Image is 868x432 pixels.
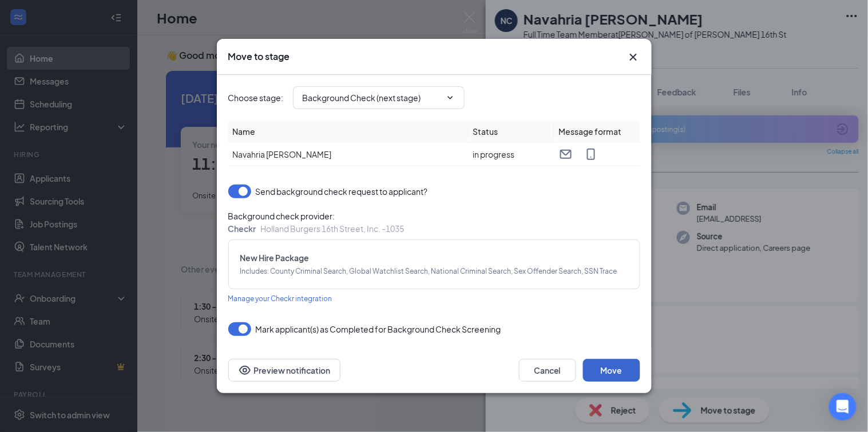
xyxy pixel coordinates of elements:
button: Preview notificationEye [228,359,340,382]
svg: MobileSms [584,147,598,161]
button: Cancel [519,359,576,382]
span: Includes : County Criminal Search, Global Watchlist Search, National Criminal Search, Sex Offende... [240,266,628,277]
th: Name [228,121,469,143]
th: Message format [554,121,640,143]
svg: Eye [238,363,252,377]
button: Close [627,50,640,64]
div: Open Intercom Messenger [829,393,857,421]
svg: Cross [627,50,640,64]
span: Holland Burgers 16th Street, Inc. -1035 [261,223,405,234]
span: New Hire Package [240,251,628,264]
span: Mark applicant(s) as Completed for Background Check Screening [256,322,501,336]
button: Move [583,359,640,382]
td: in progress [469,143,554,166]
a: Manage your Checkr integration [228,291,332,305]
span: Background check provider : [228,210,640,222]
span: Manage your Checkr integration [228,294,332,303]
th: Status [469,121,554,143]
span: Choose stage : [228,91,284,104]
h3: Move to stage [228,50,290,63]
svg: ChevronDown [446,93,455,102]
span: Checkr [228,223,256,234]
span: Send background check request to applicant? [256,185,428,198]
svg: Email [559,147,573,161]
span: Navahria [PERSON_NAME] [233,149,332,159]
